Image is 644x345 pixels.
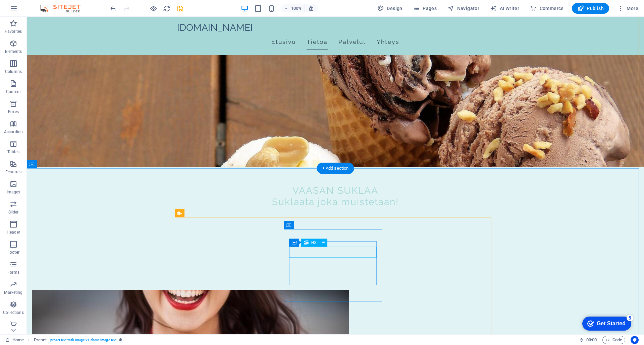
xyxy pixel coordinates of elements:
p: Collections [3,310,23,315]
button: Usercentrics [631,336,639,344]
button: reload [163,4,171,12]
button: Click here to leave preview mode and continue editing [149,4,157,12]
p: Slider [8,209,19,215]
h6: Session time [579,336,597,344]
p: Footer [7,250,19,255]
button: Commerce [527,3,567,14]
button: AI Writer [487,3,522,14]
i: This element is a customizable preset [119,338,122,342]
p: Favorites [5,29,22,34]
button: Pages [411,3,439,14]
p: Elements [5,49,22,54]
div: 5 [48,1,55,8]
p: Content [6,89,21,94]
h6: 100% [291,4,302,12]
span: Click to select. Double-click to edit [34,336,47,344]
span: Design [377,5,402,12]
span: Code [605,336,622,344]
p: Accordion [4,129,23,135]
p: Boxes [8,109,19,114]
span: . preset-text-with-image-v4-about-image-text [49,336,116,344]
p: Images [7,189,20,195]
a: Click to cancel selection. Double-click to open Pages [5,336,24,344]
i: Save (Ctrl+S) [176,5,184,12]
span: Commerce [530,5,564,12]
i: On resize automatically adjust zoom level to fit chosen device. [308,5,314,11]
span: Pages [413,5,437,12]
div: Get Started [18,7,47,13]
span: AI Writer [490,5,519,12]
span: More [617,5,638,12]
button: Design [375,3,405,14]
button: 100% [281,4,305,12]
button: Publish [572,3,609,14]
img: Editor Logo [39,4,89,12]
p: Features [5,169,21,175]
p: Columns [5,69,22,74]
span: Publish [577,5,604,12]
span: : [591,337,592,342]
span: H3 [311,241,316,245]
p: Marketing [4,290,22,295]
button: Navigator [445,3,482,14]
div: + Add section [317,163,354,174]
p: Header [7,230,20,235]
p: Tables [7,149,19,155]
button: undo [109,4,117,12]
p: Forms [7,270,19,275]
i: Reload page [163,5,171,12]
button: Code [602,336,625,344]
button: More [614,3,641,14]
div: Get Started 5 items remaining, 0% complete [4,3,53,17]
button: save [176,4,184,12]
span: Navigator [447,5,479,12]
span: 00 00 [586,336,597,344]
nav: breadcrumb [34,336,122,344]
i: Undo: Change text (Ctrl+Z) [109,5,117,12]
div: Design (Ctrl+Alt+Y) [375,3,405,14]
